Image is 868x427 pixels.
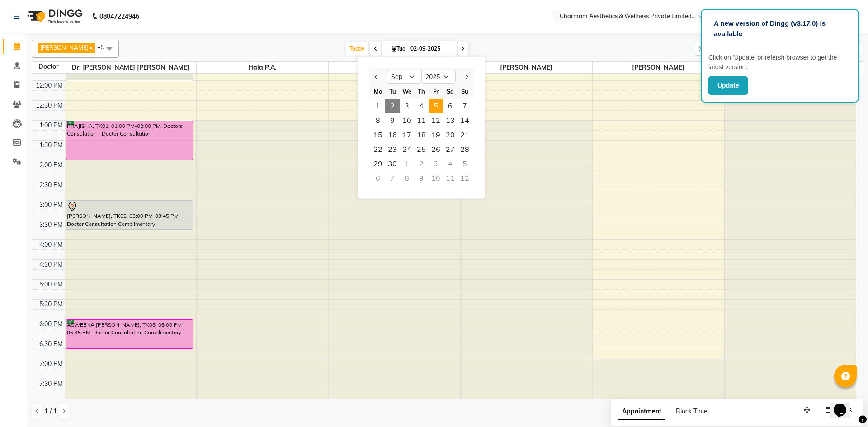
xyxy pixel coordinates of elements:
[371,128,385,142] div: Monday, September 15, 2025
[371,171,385,186] div: Monday, October 6, 2025
[385,142,400,157] div: Tuesday, September 23, 2025
[400,157,414,171] div: Wednesday, October 1, 2025
[385,171,400,186] div: Tuesday, October 7, 2025
[443,142,458,157] div: Saturday, September 27, 2025
[708,53,851,72] p: Click on ‘Update’ or refersh browser to get the latest version.
[414,99,429,113] div: Thursday, September 4, 2025
[400,142,414,157] div: Wednesday, September 24, 2025
[400,171,414,186] div: Wednesday, October 8, 2025
[38,240,65,249] div: 4:00 PM
[371,84,385,99] div: Mo
[371,157,385,171] span: 29
[429,142,443,157] span: 26
[400,113,414,128] span: 10
[414,128,429,142] span: 18
[461,62,592,73] span: [PERSON_NAME]
[695,42,774,56] input: Search Appointment
[34,81,65,90] div: 12:00 PM
[458,99,472,113] span: 7
[714,19,846,39] p: A new version of Dingg (v3.17.0) is available
[38,200,65,210] div: 3:00 PM
[38,141,65,150] div: 1:30 PM
[458,157,472,171] div: Sunday, October 5, 2025
[66,320,193,348] div: ASWEENA [PERSON_NAME], TK06, 06:00 PM-06:45 PM, Doctor Consultation Complimentary
[385,128,400,142] div: Tuesday, September 16, 2025
[38,260,65,269] div: 4:30 PM
[66,201,193,229] div: [PERSON_NAME], TK02, 03:00 PM-03:45 PM, Doctor Consultation Complimentary
[89,44,93,51] a: x
[414,113,429,128] div: Thursday, September 11, 2025
[385,113,400,128] span: 9
[373,70,380,84] button: Previous month
[371,157,385,171] div: Monday, September 29, 2025
[38,379,65,389] div: 7:30 PM
[458,128,472,142] span: 21
[443,84,458,99] div: Sa
[458,142,472,157] div: Sunday, September 28, 2025
[371,142,385,157] div: Monday, September 22, 2025
[385,157,400,171] span: 30
[400,128,414,142] div: Wednesday, September 17, 2025
[618,404,665,420] span: Appointment
[66,121,193,160] div: PRAJISHA, TK01, 01:00 PM-02:00 PM, Doctors Consulation - Doctor Consultation
[346,42,368,56] span: Today
[34,101,65,110] div: 12:30 PM
[443,157,458,171] div: Saturday, October 4, 2025
[38,280,65,289] div: 5:00 PM
[458,142,472,157] span: 28
[97,43,111,51] span: +5
[429,128,443,142] div: Friday, September 19, 2025
[429,113,443,128] span: 12
[329,62,460,73] span: [PERSON_NAME]
[458,128,472,142] div: Sunday, September 21, 2025
[385,128,400,142] span: 16
[443,113,458,128] div: Saturday, September 13, 2025
[414,142,429,157] span: 25
[414,113,429,128] span: 11
[429,128,443,142] span: 19
[38,300,65,309] div: 5:30 PM
[400,113,414,128] div: Wednesday, September 10, 2025
[443,128,458,142] div: Saturday, September 20, 2025
[421,70,456,84] select: Select year
[385,142,400,157] span: 23
[408,42,453,56] input: 2025-09-02
[38,180,65,190] div: 2:30 PM
[429,99,443,113] span: 5
[65,62,197,73] span: Dr. [PERSON_NAME] [PERSON_NAME]
[371,128,385,142] span: 15
[385,157,400,171] div: Tuesday, September 30, 2025
[443,99,458,113] div: Saturday, September 6, 2025
[429,99,443,113] div: Friday, September 5, 2025
[414,128,429,142] div: Thursday, September 18, 2025
[708,76,748,95] button: Update
[38,319,65,329] div: 6:00 PM
[429,84,443,99] div: Fr
[38,121,65,130] div: 1:00 PM
[32,62,65,71] div: Doctor
[458,113,472,128] div: Sunday, September 14, 2025
[458,99,472,113] div: Sunday, September 7, 2025
[400,84,414,99] div: We
[458,113,472,128] span: 14
[414,84,429,99] div: Th
[385,99,400,113] div: Tuesday, September 2, 2025
[387,70,421,84] select: Select month
[38,359,65,369] div: 7:00 PM
[593,62,724,73] span: [PERSON_NAME]
[443,99,458,113] span: 6
[462,70,470,84] button: Next month
[429,157,443,171] div: Friday, October 3, 2025
[443,171,458,186] div: Saturday, October 11, 2025
[429,142,443,157] div: Friday, September 26, 2025
[414,171,429,186] div: Thursday, October 9, 2025
[385,113,400,128] div: Tuesday, September 9, 2025
[371,142,385,157] span: 22
[371,113,385,128] span: 8
[385,84,400,99] div: Tu
[371,113,385,128] div: Monday, September 8, 2025
[400,128,414,142] span: 17
[38,160,65,170] div: 2:00 PM
[23,4,85,29] img: logo
[414,99,429,113] span: 4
